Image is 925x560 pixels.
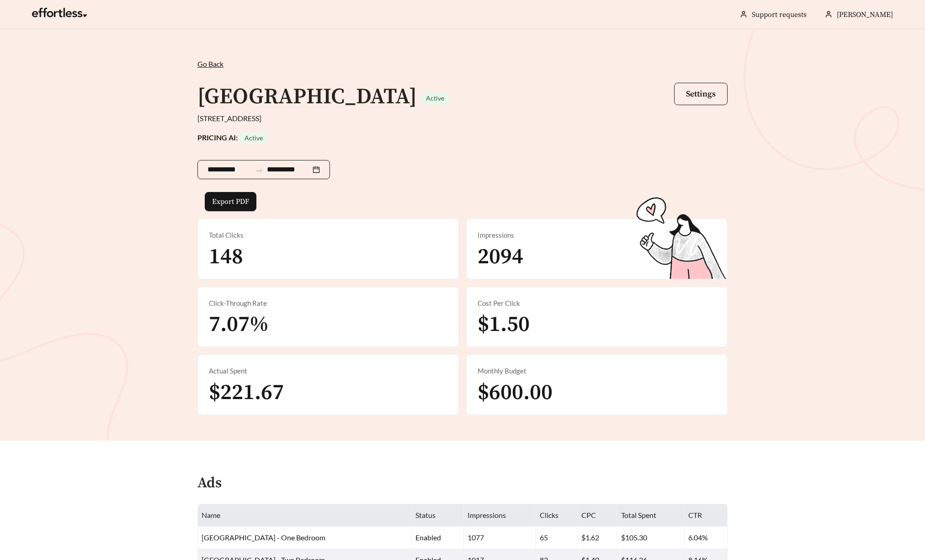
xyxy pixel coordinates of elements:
span: 2094 [478,243,523,271]
span: Settings [686,89,716,99]
span: [PERSON_NAME] [837,10,893,19]
span: $600.00 [478,379,553,406]
div: Total Clicks [209,230,447,240]
td: 1077 [464,527,536,549]
span: CTR [688,511,702,519]
th: Clicks [536,504,578,527]
div: Actual Spent [209,366,447,376]
span: enabled [415,533,441,542]
span: 148 [209,243,243,271]
span: Active [245,134,263,142]
th: Total Spent [617,504,685,527]
div: Impressions [478,230,716,240]
td: $1.62 [578,527,618,549]
span: 7.07% [209,311,269,338]
td: 6.04% [685,527,728,549]
a: Support requests [752,10,807,19]
button: Settings [674,83,728,105]
strong: PRICING AI: [197,133,268,142]
span: to [255,165,263,174]
h1: [GEOGRAPHIC_DATA] [197,83,417,111]
span: [GEOGRAPHIC_DATA] - One Bedroom [202,533,325,542]
div: Cost Per Click [478,298,716,309]
td: 65 [536,527,578,549]
span: swap-right [255,166,263,174]
div: [STREET_ADDRESS] [197,113,728,124]
span: Export PDF [212,196,249,207]
span: Go Back [197,59,223,68]
span: $1.50 [478,311,530,338]
th: Status [412,504,464,527]
span: CPC [581,511,596,519]
h4: Ads [197,475,222,491]
span: Active [426,94,444,102]
div: Click-Through Rate [209,298,447,309]
div: Monthly Budget [478,366,716,376]
span: $221.67 [209,379,284,406]
td: $105.30 [617,527,685,549]
th: Name [198,504,412,527]
button: Export PDF [205,192,256,211]
th: Impressions [464,504,536,527]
